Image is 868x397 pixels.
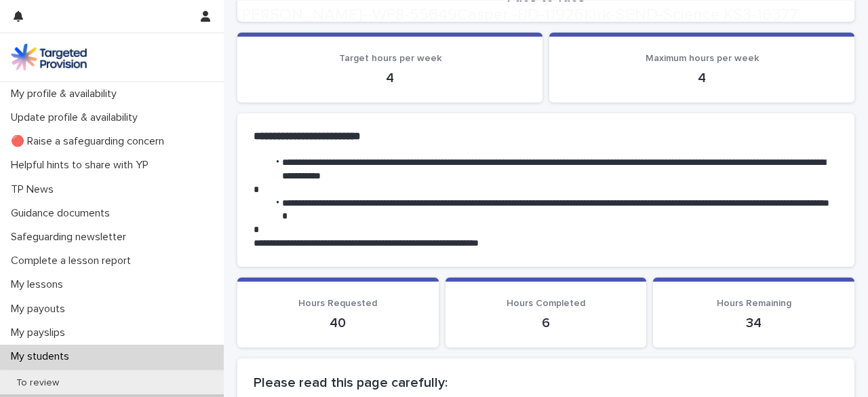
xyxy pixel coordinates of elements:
img: M5nRWzHhSzIhMunXDL62 [11,43,87,71]
p: 6 [462,315,631,331]
p: 34 [669,315,838,331]
p: 4 [566,70,838,86]
p: My students [5,350,80,363]
p: Safeguarding newsletter [5,231,137,244]
p: My profile & availability [5,88,127,100]
p: 4 [254,70,526,86]
p: Complete a lesson report [5,254,142,267]
p: My payslips [5,326,76,339]
span: Hours Remaining [717,299,791,308]
p: Helpful hints to share with YP [5,159,159,172]
p: To review [5,377,70,389]
span: Hours Completed [507,299,585,308]
p: My lessons [5,278,74,291]
span: Target hours per week [339,54,441,63]
p: My payouts [5,303,76,316]
p: TP News [5,183,64,196]
h2: [PERSON_NAME]--WF8-55649Casper -BD-11926Kirk-SEND-Science KS3-16377 [237,5,798,25]
span: Hours Requested [298,299,377,308]
h2: Please read this page carefully: [254,375,838,391]
p: Update profile & availability [5,111,149,124]
span: Maximum hours per week [646,54,759,63]
p: Guidance documents [5,207,121,220]
p: 40 [254,315,422,331]
p: 🔴 Raise a safeguarding concern [5,135,175,148]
